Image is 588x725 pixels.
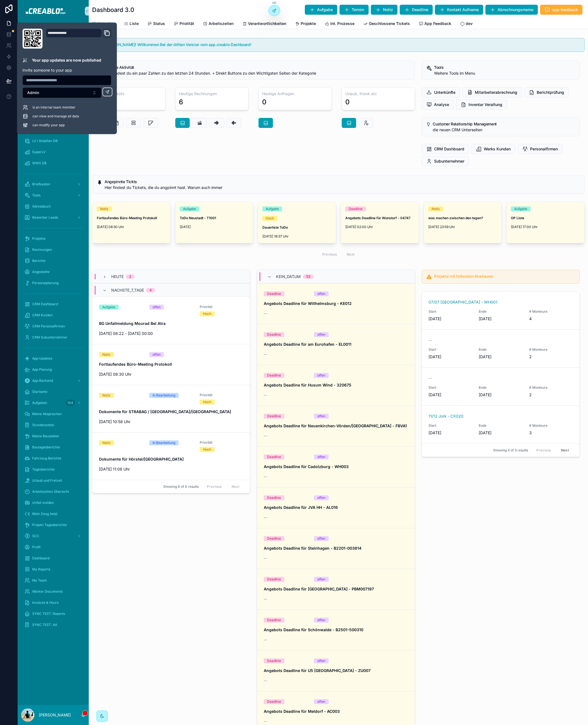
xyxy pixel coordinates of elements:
[435,5,483,15] button: Kontakt Aufname
[32,401,47,405] span: Aufgaben
[468,102,502,107] span: Inventar Veraltung
[529,309,573,314] span: # Monteure
[462,87,522,97] button: Mitarbeiterabrechnung
[317,332,325,337] div: offen
[257,283,415,324] a: DeadlineoffenAngebots Deadline für Willhelmsburg - KE012--
[264,301,352,306] strong: Angebots Deadline für Willhelmsburg - KE012
[460,19,473,30] a: dev
[429,354,472,360] span: [DATE]
[345,225,414,229] span: [DATE] 02:00 Uhr
[32,302,58,306] span: CRM Dashboard
[529,392,573,398] span: 2
[21,201,85,211] a: Adressbuch
[153,305,161,310] div: offen
[32,456,61,461] span: Fahrzeug Berichte
[305,5,337,15] button: Aufgabe
[422,87,460,97] button: Unterkünfte
[21,542,85,552] a: Profil
[429,309,472,314] span: Start
[529,316,573,322] span: 4
[258,202,336,243] a: AufgabeHochDauerliste ToDo[DATE] 18:37 Uhr
[317,536,325,541] div: offen
[267,536,281,541] div: Deadline
[429,299,497,305] a: 07/07 [GEOGRAPHIC_DATA] - WH001
[264,505,338,510] strong: Angebots Deadline für JVA HH - AL016
[32,356,52,361] span: App Updates
[32,236,45,241] span: Projekte
[267,414,281,419] div: Deadline
[422,156,469,166] button: Subunternehmer
[257,446,415,487] a: DeadlineoffenAngebots Deadline für Cadolzburg - WH003--
[32,324,65,329] span: CRM Personalfirmen
[21,332,85,342] a: CRM Subunternehmer
[22,67,111,73] p: Invite someone to your app
[22,7,84,16] img: App logo
[92,297,250,344] a: AufgabeoffenPrioritätHochBG Unfallmeldung Mourad Bel Atra[DATE] 08:22 - [DATE] 00:00
[264,555,267,561] span: --
[267,332,281,337] div: Deadline
[153,393,175,398] div: In Bearbeitung
[557,446,573,454] button: Next
[529,423,573,428] span: # Monteure
[21,553,85,563] a: Dashboard
[21,310,85,320] a: CRM Kunden
[99,362,172,367] strong: Fortlaufendes Büro-Meeting Protokoll
[21,598,85,608] a: Invoices & Hours
[21,464,85,474] a: Tagesberichte
[317,618,325,623] div: offen
[21,498,85,508] a: Unfall melden
[99,466,243,472] span: [DATE] 11:08 Uhr
[429,385,472,390] span: Start
[92,202,171,243] a: NotizFortlaufendes Büro-Meeting Protokoll[DATE] 08:30 Uhr
[248,21,286,26] span: Verantwortlichkeiten
[102,352,111,357] div: Notiz
[32,161,47,165] span: WWS DB
[479,423,522,428] span: Ende
[32,259,45,263] span: Berichte
[32,512,57,516] span: Mein Zeug (wip)
[21,420,85,430] a: Stundenzettel
[529,347,573,352] span: # Monteure
[264,383,351,387] strong: Angebots Deadline für Husum Wind - 320675
[485,5,538,15] button: Abrechnungsmemo
[124,19,139,30] a: Liste
[99,419,243,425] span: [DATE] 10:58 Uhr
[266,216,274,221] div: Hoch
[422,100,454,110] button: Analyse
[180,216,216,220] strong: ToDo Neustadt - T1001
[32,534,39,538] span: SCC
[32,193,40,198] span: Tools
[484,146,511,152] span: Werks Kunden
[21,158,85,168] a: WWS DB
[422,405,579,443] a: 11/12 Jork - CX020Start[DATE]Ende[DATE]# Monteure3
[429,392,472,398] span: [DATE]
[130,21,139,26] span: Liste
[434,102,449,107] span: Analyse
[540,5,582,15] button: app feedback
[105,65,410,69] h5: Heutige Aktivität
[422,329,579,367] a: --Start[DATE]Ende[DATE]# Monteure2
[99,321,166,326] strong: BG Unfallmeldung Mourad Bel Atra
[429,430,472,436] span: [DATE]
[383,7,393,12] span: Notiz
[96,91,162,97] h3: Heutige Tickets
[148,19,165,30] a: Status
[267,577,281,582] div: Deadline
[32,489,69,494] span: Arbeitszeiten Übersicht
[371,5,397,15] button: Notiz
[529,354,573,360] span: 2
[46,29,111,49] div: Domain and Custom Link
[21,609,85,619] a: SYNC TEST: Reports
[529,385,573,390] span: # Monteure
[264,433,267,439] span: --
[264,596,267,602] span: --
[21,256,85,266] a: Berichte
[32,423,54,427] span: Stundenzettel
[21,234,85,244] a: Projekte
[92,6,134,14] h1: Dashboard 3.0
[422,292,579,329] a: 07/07 [GEOGRAPHIC_DATA] - WH001Start[DATE]Ende[DATE]# Monteure4
[369,21,410,26] span: Geschlossene Tickets
[264,464,349,469] strong: Angebots Deadline für Cadolzburg - WH003
[27,90,39,95] span: Admin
